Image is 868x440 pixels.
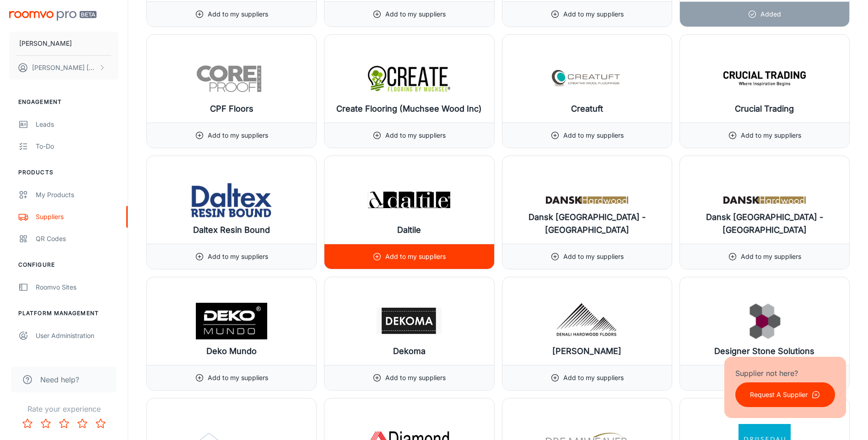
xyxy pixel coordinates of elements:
img: Designer Stone Solutions [723,303,806,339]
h6: Daltile [397,224,421,236]
p: [PERSON_NAME] [PERSON_NAME] [32,63,97,73]
p: Add to my suppliers [563,252,624,262]
h6: Crucial Trading [735,102,794,115]
button: Request A Supplier [735,382,835,407]
h6: Creatuft [571,102,603,115]
img: CPF Floors [190,60,273,97]
img: Creatuft [546,60,628,97]
h6: Dansk [GEOGRAPHIC_DATA] - [GEOGRAPHIC_DATA] [510,211,664,236]
p: [PERSON_NAME] [19,38,72,48]
p: Add to my suppliers [208,9,268,19]
button: [PERSON_NAME] [9,32,119,55]
button: Rate 3 star [55,414,73,433]
div: QR Codes [36,234,119,244]
span: Need help? [40,374,79,385]
h6: Designer Stone Solutions [714,345,814,358]
button: [PERSON_NAME] [PERSON_NAME] [9,56,119,80]
button: Rate 5 star [92,414,110,433]
img: Deko Mundo [190,303,273,339]
p: Add to my suppliers [208,130,268,140]
div: Leads [36,119,119,129]
h6: Daltex Resin Bound [193,224,270,236]
img: Denali Hardwood [546,303,628,339]
img: Dansk Hardwood - Canada [546,182,628,218]
h6: CPF Floors [210,102,253,115]
p: Add to my suppliers [385,373,446,383]
div: To-do [36,141,119,151]
h6: Create Flooring (Muchsee Wood Inc) [336,102,482,115]
button: Rate 2 star [37,414,55,433]
div: Roomvo Sites [36,282,119,292]
img: Create Flooring (Muchsee Wood Inc) [368,60,450,97]
p: Add to my suppliers [563,130,624,140]
h6: Dansk [GEOGRAPHIC_DATA] - [GEOGRAPHIC_DATA] [687,211,842,236]
h6: Deko Mundo [206,345,257,358]
p: Add to my suppliers [385,9,446,19]
h6: [PERSON_NAME] [552,345,621,358]
div: User Administration [36,331,119,341]
div: Suppliers [36,212,119,222]
img: Daltile [368,182,450,218]
p: Add to my suppliers [563,373,624,383]
p: Add to my suppliers [741,130,801,140]
img: Dekoma [368,303,450,339]
img: Crucial Trading [723,60,806,97]
p: Add to my suppliers [208,373,268,383]
img: Daltex Resin Bound [190,182,273,218]
img: Roomvo PRO Beta [9,11,97,21]
p: Rate your experience [7,403,120,414]
p: Add to my suppliers [385,130,446,140]
p: Add to my suppliers [741,252,801,262]
h6: Dekoma [393,345,426,358]
p: Request A Supplier [750,390,808,400]
p: Add to my suppliers [563,9,624,19]
img: Dansk Hardwood - USA [723,182,806,218]
div: My Products [36,190,119,200]
p: Added [760,9,781,19]
button: Rate 1 star [18,414,37,433]
button: Rate 4 star [73,414,92,433]
p: Add to my suppliers [208,252,268,262]
p: Add to my suppliers [385,252,446,262]
p: Supplier not here? [735,368,835,379]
